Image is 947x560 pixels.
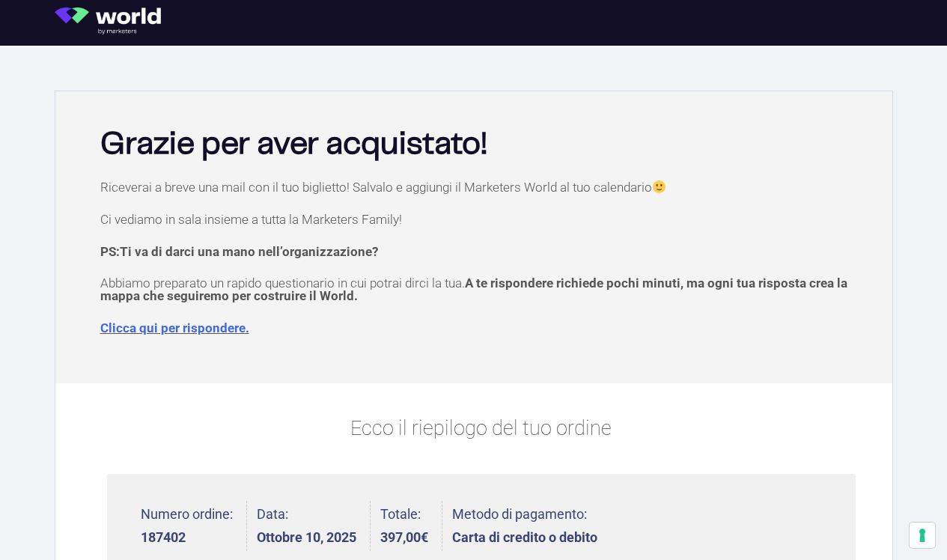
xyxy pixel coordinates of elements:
[452,501,597,551] li: Metodo di pagamento:
[120,244,378,259] span: Ti va di darci una mano nell’organizzazione?
[100,277,862,302] p: Abbiamo preparato un rapido questionario in cui potrai dirci la tua.
[257,501,371,551] li: Data:
[910,523,935,548] button: Le tue preferenze relative al consenso per le tecnologie di tracciamento
[100,180,862,194] p: Riceverai a breve una mail con il tuo biglietto! Salvalo e aggiungi il Marketers World al tuo cal...
[100,276,847,303] span: A te rispondere richiede pochi minuti, ma ogni tua risposta crea la mappa che seguiremo per costr...
[452,531,597,544] strong: Carta di credito o debito
[421,529,428,545] span: €
[257,531,356,544] strong: Ottobre 10, 2025
[653,180,666,193] img: 🙂
[141,531,233,544] strong: 187402
[100,244,378,259] strong: PS:
[380,529,428,545] bdi: 397,00
[100,130,487,159] b: Grazie per aver acquistato!
[380,501,442,551] li: Totale:
[100,213,862,226] p: Ci vediamo in sala insieme a tutta la Marketers Family!
[100,320,249,335] a: Clicca qui per rispondere.
[107,413,856,444] p: Ecco il riepilogo del tuo ordine
[141,501,247,551] li: Numero ordine:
